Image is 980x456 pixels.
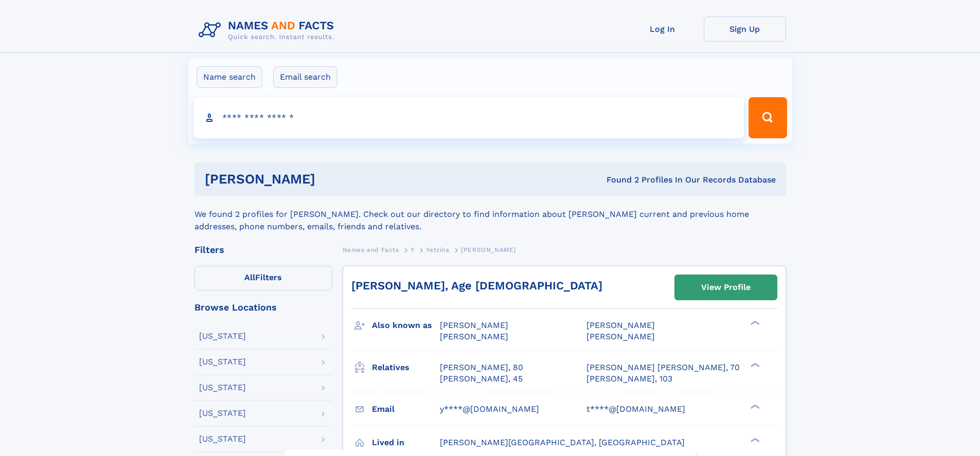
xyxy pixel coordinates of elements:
div: View Profile [701,276,751,299]
a: [PERSON_NAME], Age [DEMOGRAPHIC_DATA] [351,279,602,292]
span: [PERSON_NAME] [461,246,516,253]
a: View Profile [675,275,777,300]
div: ❯ [748,361,760,368]
h3: Also known as [372,317,440,334]
div: Found 2 Profiles In Our Records Database [461,174,776,186]
label: Name search [197,66,262,88]
span: [PERSON_NAME] [440,320,508,330]
h3: Relatives [372,359,440,376]
div: [US_STATE] [199,435,246,443]
button: Search Button [749,97,787,138]
a: Y [411,243,415,256]
h3: Lived in [372,434,440,451]
div: [US_STATE] [199,409,246,417]
input: search input [193,97,744,138]
span: [PERSON_NAME][GEOGRAPHIC_DATA], [GEOGRAPHIC_DATA] [440,437,685,447]
a: [PERSON_NAME], 80 [440,362,523,373]
a: [PERSON_NAME] [PERSON_NAME], 70 [586,362,740,373]
span: [PERSON_NAME] [440,332,508,341]
div: We found 2 profiles for [PERSON_NAME]. Check out our directory to find information about [PERSON_... [194,196,786,233]
a: Yetzina [426,243,449,256]
span: All [244,272,255,282]
a: Sign Up [704,16,786,42]
h3: Email [372,400,440,418]
label: Email search [273,66,337,88]
div: ❯ [748,403,760,410]
a: Log In [621,16,704,42]
a: Names and Facts [343,243,399,256]
span: [PERSON_NAME] [586,320,655,330]
div: Filters [194,245,332,254]
label: Filters [194,266,332,290]
h1: [PERSON_NAME] [205,173,461,186]
a: [PERSON_NAME], 45 [440,373,523,385]
a: [PERSON_NAME], 103 [586,373,672,385]
div: [US_STATE] [199,358,246,366]
span: Yetzina [426,246,449,253]
div: ❯ [748,436,760,443]
div: [US_STATE] [199,384,246,392]
img: Logo Names and Facts [194,16,343,44]
div: Browse Locations [194,303,332,312]
span: [PERSON_NAME] [586,332,655,341]
div: ❯ [748,320,760,326]
div: [US_STATE] [199,332,246,340]
span: Y [411,246,415,253]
